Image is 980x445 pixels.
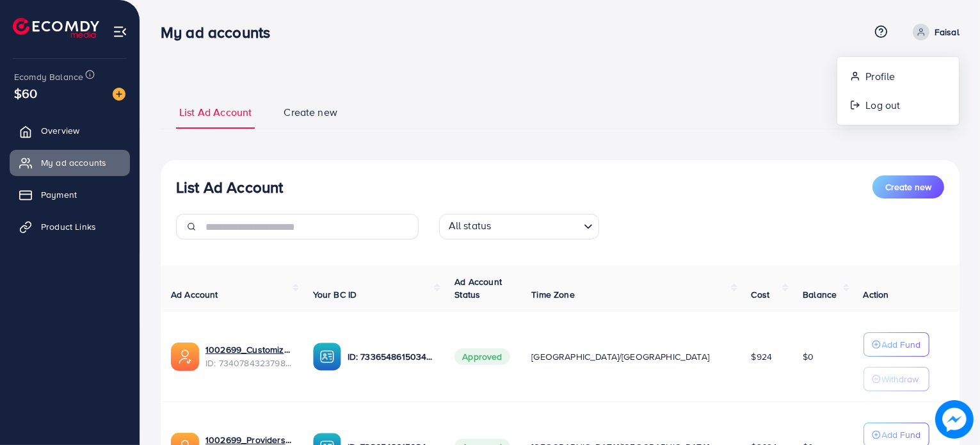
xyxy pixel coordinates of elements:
[14,84,37,102] span: $60
[41,124,79,137] span: Overview
[531,350,709,363] span: [GEOGRAPHIC_DATA]/[GEOGRAPHIC_DATA]
[864,332,929,357] button: Add Fund
[10,182,130,207] a: Payment
[205,343,293,369] div: <span class='underline'>1002699_Customized_1709159583650</span></br>7340784323798466562
[935,400,974,439] img: image
[313,288,357,301] span: Your BC ID
[10,118,130,143] a: Overview
[439,214,599,239] div: Search for option
[113,24,127,39] img: menu
[454,348,510,365] span: Approved
[313,343,341,371] img: ic-ba-acc.ded83a64.svg
[885,181,931,193] span: Create new
[10,214,130,239] a: Product Links
[10,150,130,175] a: My ad accounts
[179,105,252,120] span: List Ad Account
[751,288,770,301] span: Cost
[882,337,921,352] p: Add Fund
[446,216,494,236] span: All status
[205,343,293,356] a: 1002699_Customized_1709159583650
[803,288,837,301] span: Balance
[865,69,895,84] span: Profile
[837,56,960,125] ul: Faisal
[454,275,502,301] span: Ad Account Status
[864,288,889,301] span: Action
[751,350,773,363] span: $924
[865,97,900,113] span: Log out
[41,156,106,169] span: My ad accounts
[161,23,280,42] h3: My ad accounts
[882,427,921,442] p: Add Fund
[495,216,578,236] input: Search for option
[41,188,77,201] span: Payment
[803,350,814,363] span: $0
[908,24,960,40] a: Faisal
[171,343,199,371] img: ic-ads-acc.e4c84228.svg
[864,367,929,391] button: Withdraw
[176,178,283,197] h3: List Ad Account
[14,70,83,83] span: Ecomdy Balance
[41,220,96,233] span: Product Links
[171,288,218,301] span: Ad Account
[13,18,99,38] img: logo
[872,175,944,198] button: Create new
[531,288,574,301] span: Time Zone
[113,88,125,101] img: image
[205,357,293,369] span: ID: 7340784323798466562
[935,24,960,40] p: Faisal
[882,371,919,387] p: Withdraw
[284,105,337,120] span: Create new
[348,349,435,364] p: ID: 7336548615034552322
